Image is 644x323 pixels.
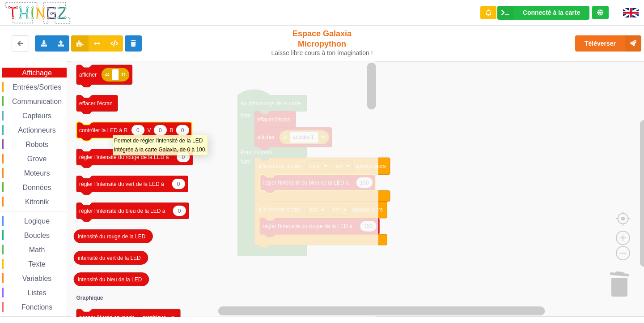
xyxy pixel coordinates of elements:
[23,169,51,177] span: Moteurs
[23,232,51,239] span: Boucles
[182,154,185,160] text: 0
[11,98,63,105] span: Communication
[148,127,151,134] text: V
[28,246,47,254] span: Math
[178,208,181,214] text: 0
[78,233,146,240] text: intensité du rouge de la LED
[267,49,377,57] div: Laisse libre cours à ton imagination !
[114,136,207,145] div: Permet de régler l'intensité de la LED
[114,145,207,154] div: intégrée à la carte Galaxia, de 0 à 100.
[177,181,180,187] text: 0
[523,9,580,16] div: Connecté à la carte
[76,295,103,301] text: Graphique
[575,35,641,52] button: Téléverser
[26,289,48,297] span: Listes
[159,127,162,134] text: 0
[79,127,127,134] text: contrôler la LED à R
[78,276,142,283] text: intensité du bleu de la LED
[79,208,165,214] text: régler l'intensité du bleu de la LED à
[79,154,169,160] text: régler l'intensité du rouge de la LED à
[181,127,184,134] text: 0
[592,6,609,19] div: Tu es connecté au serveur de création de Thingz
[23,217,51,225] span: Logique
[78,255,141,261] text: intensité du vert de la LED
[623,8,639,17] img: gb.png
[21,112,53,120] span: Capteurs
[27,260,47,268] span: Texte
[24,141,50,148] span: Robots
[79,100,113,107] text: effacer l'écran
[79,72,97,78] text: afficher
[11,83,63,91] span: Entrées/Sorties
[17,126,57,134] span: Actionneurs
[79,181,164,187] text: régler l'intensité du vert de la LED à
[26,155,48,163] span: Grove
[24,198,50,206] span: Kitronik
[21,275,53,282] span: Variables
[20,303,54,311] span: Fonctions
[21,184,53,191] span: Données
[497,6,589,20] div: Ta base fonctionne bien !
[21,69,53,77] span: Affichage
[4,1,71,25] img: thingz_logo.png
[170,127,174,134] text: B
[267,29,377,57] div: Espace Galaxia Micropython
[136,127,140,134] text: 0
